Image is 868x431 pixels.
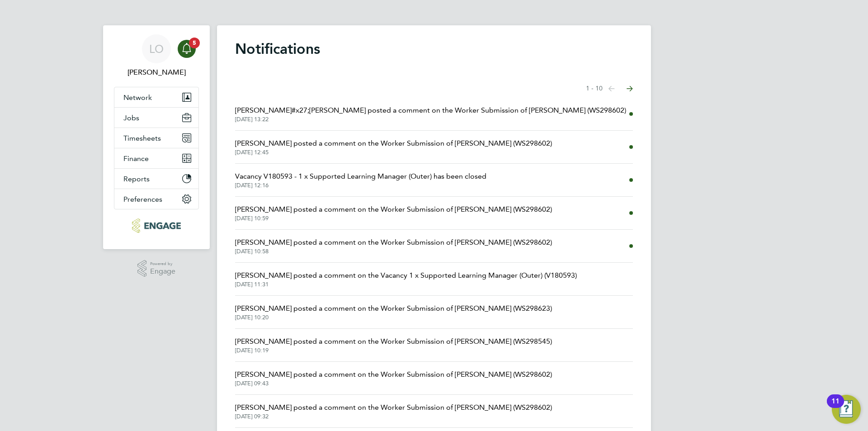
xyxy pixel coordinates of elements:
span: [DATE] 10:59 [235,215,552,222]
span: [PERSON_NAME] posted a comment on the Worker Submission of [PERSON_NAME] (WS298623) [235,303,552,314]
span: [DATE] 11:31 [235,281,577,288]
span: Network [123,93,152,102]
a: Powered byEngage [137,260,176,277]
span: Luke O'Neill [114,67,199,78]
span: [DATE] 09:32 [235,413,552,420]
button: Finance [114,148,198,168]
span: [PERSON_NAME] posted a comment on the Worker Submission of [PERSON_NAME] (WS298602) [235,402,552,413]
span: 1 - 10 [586,84,603,93]
a: [PERSON_NAME] posted a comment on the Worker Submission of [PERSON_NAME] (WS298602)[DATE] 10:59 [235,204,552,222]
a: Go to home page [114,218,199,233]
span: LO [149,43,164,55]
span: [PERSON_NAME] posted a comment on the Worker Submission of [PERSON_NAME] (WS298602) [235,204,552,215]
span: Finance [123,154,149,163]
a: [PERSON_NAME]#x27;[PERSON_NAME] posted a comment on the Worker Submission of [PERSON_NAME] (WS298... [235,105,626,123]
span: Engage [150,268,175,275]
span: Powered by [150,260,175,268]
span: [PERSON_NAME] posted a comment on the Worker Submission of [PERSON_NAME] (WS298545) [235,336,552,347]
span: 5 [189,38,200,48]
span: [DATE] 09:43 [235,380,552,387]
img: morganhunt-logo-retina.png [132,218,180,233]
button: Open Resource Center, 11 new notifications [832,395,861,424]
span: Reports [123,175,150,183]
a: [PERSON_NAME] posted a comment on the Worker Submission of [PERSON_NAME] (WS298623)[DATE] 10:20 [235,303,552,321]
span: [PERSON_NAME] posted a comment on the Worker Submission of [PERSON_NAME] (WS298602) [235,138,552,149]
a: [PERSON_NAME] posted a comment on the Worker Submission of [PERSON_NAME] (WS298602)[DATE] 10:58 [235,237,552,255]
span: Timesheets [123,134,161,142]
button: Network [114,87,198,107]
span: [PERSON_NAME] posted a comment on the Worker Submission of [PERSON_NAME] (WS298602) [235,369,552,380]
span: Vacancy V180593 - 1 x Supported Learning Manager (Outer) has been closed [235,171,486,182]
a: [PERSON_NAME] posted a comment on the Worker Submission of [PERSON_NAME] (WS298602)[DATE] 09:43 [235,369,552,387]
a: [PERSON_NAME] posted a comment on the Worker Submission of [PERSON_NAME] (WS298602)[DATE] 12:45 [235,138,552,156]
button: Preferences [114,189,198,209]
a: [PERSON_NAME] posted a comment on the Vacancy 1 x Supported Learning Manager (Outer) (V180593)[DA... [235,270,577,288]
span: [DATE] 13:22 [235,116,626,123]
nav: Select page of notifications list [586,80,633,98]
a: Vacancy V180593 - 1 x Supported Learning Manager (Outer) has been closed[DATE] 12:16 [235,171,486,189]
a: [PERSON_NAME] posted a comment on the Worker Submission of [PERSON_NAME] (WS298545)[DATE] 10:19 [235,336,552,354]
span: [DATE] 10:58 [235,248,552,255]
a: 5 [178,34,196,63]
span: Preferences [123,195,162,204]
button: Reports [114,169,198,189]
span: [PERSON_NAME]#x27;[PERSON_NAME] posted a comment on the Worker Submission of [PERSON_NAME] (WS298... [235,105,626,116]
span: [DATE] 10:20 [235,314,552,321]
span: [DATE] 12:45 [235,149,552,156]
span: [PERSON_NAME] posted a comment on the Vacancy 1 x Supported Learning Manager (Outer) (V180593) [235,270,577,281]
a: LO[PERSON_NAME] [114,34,199,78]
h1: Notifications [235,40,633,58]
span: Jobs [123,114,139,122]
div: 11 [831,401,840,413]
span: [DATE] 12:16 [235,182,486,189]
a: [PERSON_NAME] posted a comment on the Worker Submission of [PERSON_NAME] (WS298602)[DATE] 09:32 [235,402,552,420]
span: [DATE] 10:19 [235,347,552,354]
button: Timesheets [114,128,198,148]
button: Jobs [114,108,198,128]
nav: Main navigation [103,25,210,249]
span: [PERSON_NAME] posted a comment on the Worker Submission of [PERSON_NAME] (WS298602) [235,237,552,248]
